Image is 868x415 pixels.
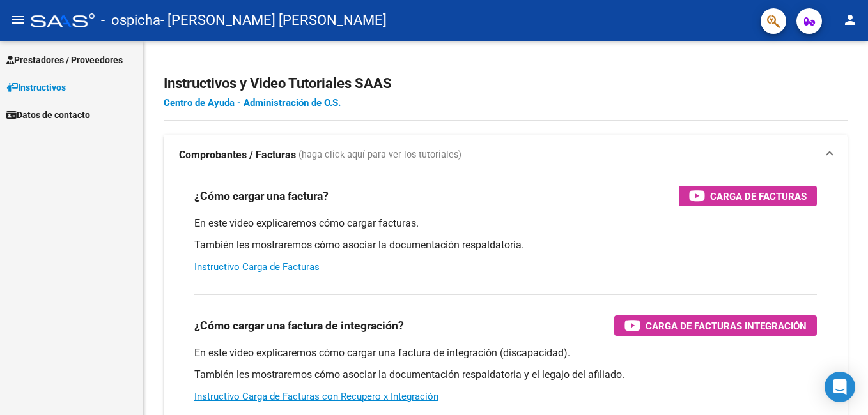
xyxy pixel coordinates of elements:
mat-icon: menu [10,12,26,27]
span: Carga de Facturas Integración [646,318,807,334]
span: - [PERSON_NAME] [PERSON_NAME] [160,6,387,34]
span: Prestadores / Proveedores [6,53,123,67]
strong: Comprobantes / Facturas [179,148,296,162]
p: También les mostraremos cómo asociar la documentación respaldatoria y el legajo del afiliado. [194,368,817,382]
h3: ¿Cómo cargar una factura? [194,187,329,205]
h2: Instructivos y Video Tutoriales SAAS [164,72,848,96]
button: Carga de Facturas Integración [614,315,817,336]
div: Open Intercom Messenger [825,372,855,402]
button: Carga de Facturas [679,186,817,206]
a: Instructivo Carga de Facturas con Recupero x Integración [194,391,438,402]
h3: ¿Cómo cargar una factura de integración? [194,317,404,335]
mat-expansion-panel-header: Comprobantes / Facturas (haga click aquí para ver los tutoriales) [164,135,848,176]
p: En este video explicaremos cómo cargar una factura de integración (discapacidad). [194,346,817,360]
p: En este video explicaremos cómo cargar facturas. [194,216,817,230]
a: Instructivo Carga de Facturas [194,261,320,273]
span: Datos de contacto [6,108,90,122]
span: Instructivos [6,80,66,94]
span: (haga click aquí para ver los tutoriales) [298,148,461,162]
span: Carga de Facturas [710,188,807,204]
a: Centro de Ayuda - Administración de O.S. [164,97,341,109]
span: - ospicha [101,6,160,34]
mat-icon: person [842,12,858,27]
p: También les mostraremos cómo asociar la documentación respaldatoria. [194,238,817,252]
